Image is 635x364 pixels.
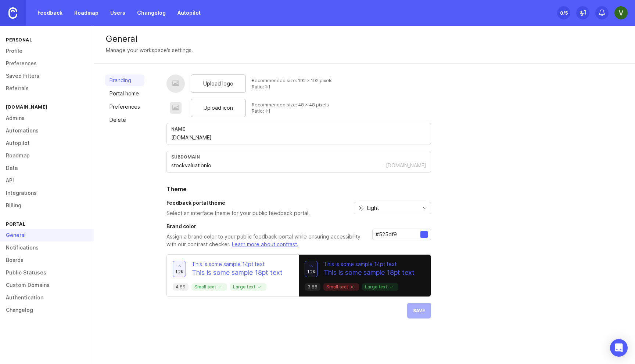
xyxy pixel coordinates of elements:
[610,339,628,357] div: Open Intercom Messenger
[557,6,570,19] button: 0/5
[173,6,205,19] a: Autopilot
[192,261,283,268] p: This is some sample 14pt text
[305,261,318,277] button: 1.2k
[105,114,144,126] a: Delete
[252,77,333,84] div: Recommended size: 192 x 192 pixels
[233,284,263,290] p: Large text
[105,88,144,99] a: Portal home
[614,6,628,19] img: VAIBHAVI Kumari
[419,205,431,211] svg: toggle icon
[324,268,415,277] p: This is some sample 18pt text
[33,6,67,19] a: Feedback
[232,241,298,247] a: Learn more about contrast.
[203,80,233,88] span: Upload logo
[358,205,364,211] svg: prefix icon Sun
[166,199,310,207] h3: Feedback portal theme
[166,233,366,248] p: Assign a brand color to your public feedback portal while ensuring accessibility with our contras...
[105,101,144,113] a: Preferences
[367,204,379,212] span: Light
[106,6,130,19] a: Users
[133,6,170,19] a: Changelog
[252,84,333,90] div: Ratio: 1:1
[173,261,186,277] button: 1.2k
[326,284,356,290] p: Small text
[324,261,415,268] p: This is some sample 14pt text
[166,210,310,217] p: Select an interface theme for your public feedback portal.
[307,269,316,275] span: 1.2k
[106,46,193,54] div: Manage your workspace's settings.
[252,102,329,108] div: Recommended size: 48 x 48 pixels
[8,7,17,19] img: Canny Home
[204,104,233,112] span: Upload icon
[384,162,426,169] div: .[DOMAIN_NAME]
[70,6,103,19] a: Roadmap
[171,161,384,170] input: Subdomain
[166,223,366,230] h3: Brand color
[105,74,144,86] a: Branding
[176,284,186,290] p: 4.89
[171,126,426,132] div: Name
[192,268,283,277] p: This is some sample 18pt text
[308,284,317,290] p: 3.86
[166,185,431,193] h2: Theme
[175,269,184,275] span: 1.2k
[365,284,395,290] p: Large text
[354,202,431,214] div: toggle menu
[560,8,568,18] div: 0 /5
[171,154,426,160] div: subdomain
[106,34,623,43] div: General
[194,284,224,290] p: Small text
[252,108,329,114] div: Ratio: 1:1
